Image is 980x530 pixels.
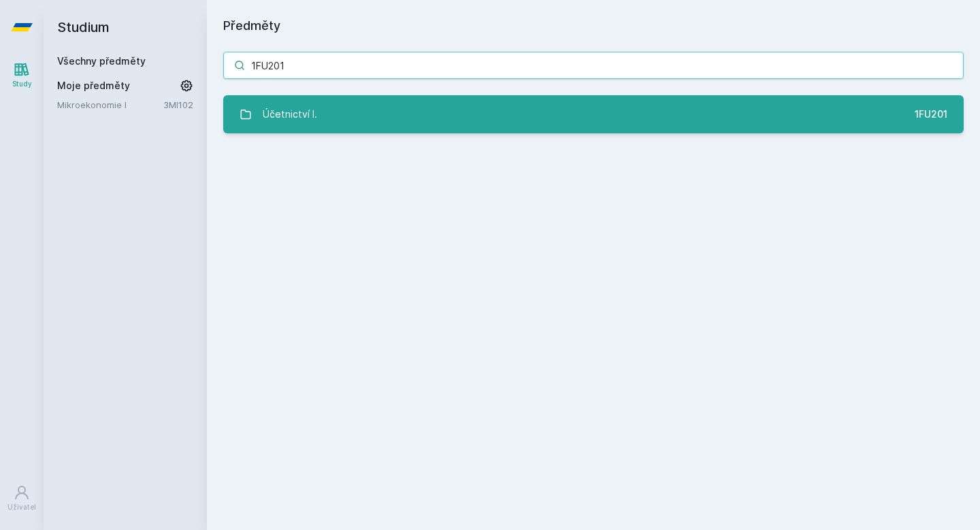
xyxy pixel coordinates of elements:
a: Mikroekonomie I [57,98,163,112]
h1: Předměty [223,16,964,35]
div: Uživatel [7,502,36,512]
a: Účetnictví I. 1FU201 [223,95,964,133]
div: Účetnictví I. [263,101,317,128]
a: Study [3,54,41,96]
div: Study [12,79,32,89]
span: Moje předměty [57,79,130,93]
a: 3MI102 [163,99,193,110]
a: Všechny předměty [57,55,146,67]
a: Uživatel [3,478,41,519]
div: 1FU201 [915,107,947,121]
input: Název nebo ident předmětu… [223,52,964,79]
